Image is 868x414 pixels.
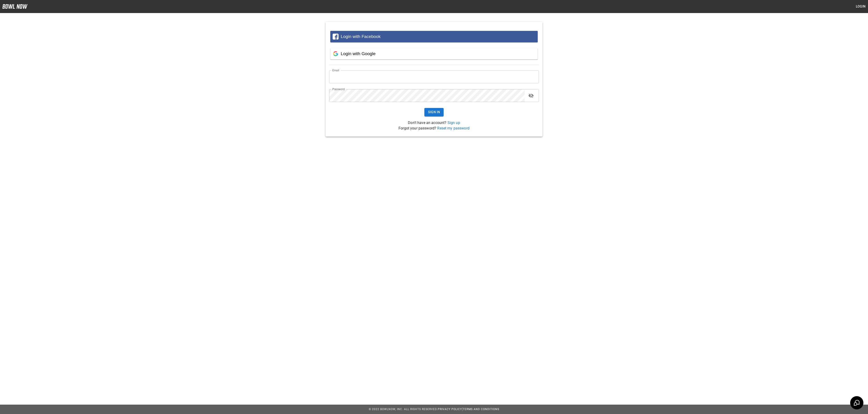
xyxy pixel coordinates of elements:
span: © 2022 BowlNow, Inc. All Rights Reserved. [369,408,438,411]
button: toggle password visibility [526,91,536,100]
p: Forgot your password? [329,126,539,131]
a: Privacy Policy [438,408,462,411]
a: Terms and Conditions [463,408,499,411]
button: Login with Facebook [330,31,538,42]
button: Login [853,2,868,11]
a: Sign up [448,121,460,125]
button: Sign In [424,108,444,116]
span: Login with Google [341,51,376,56]
p: Don't have an account? [329,120,539,126]
img: logo [2,4,27,9]
button: Login with Google [330,48,538,59]
a: Reset my password [437,126,469,130]
span: Login with Facebook [341,34,381,39]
